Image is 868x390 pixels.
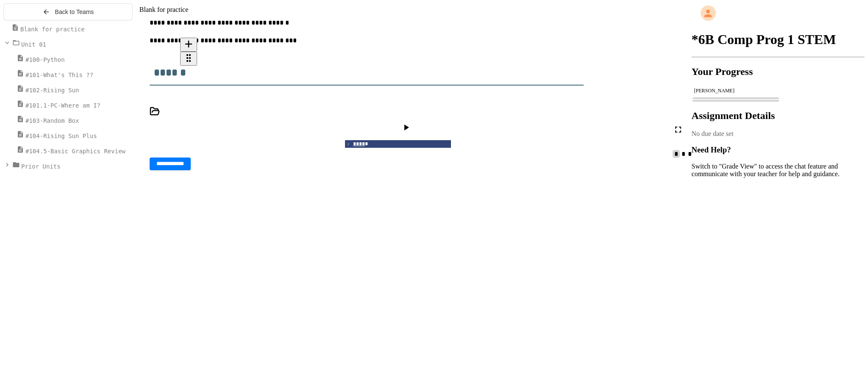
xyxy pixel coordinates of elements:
span: Prior Units [21,163,61,170]
h1: *6B Comp Prog 1 STEM [692,32,865,47]
span: #104-Rising Sun Plus [25,133,97,139]
span: #102-Rising Sun [25,87,79,94]
h2: Assignment Details [692,110,865,122]
span: #103-Random Box [25,117,79,124]
div: [PERSON_NAME] [694,88,862,94]
span: #101-What's This ?? [25,72,93,78]
span: Blank for practice [139,6,189,13]
div: No due date set [692,130,865,138]
span: #101.1-PC-Where am I? [25,102,100,109]
p: Switch to "Grade View" to access the chat feature and communicate with your teacher for help and ... [692,163,865,178]
div: My Account [692,3,865,23]
button: Back to Teams [3,3,133,20]
span: #104.5-Basic Graphics Review [25,148,125,155]
h3: Need Help? [692,145,865,155]
span: Back to Teams [55,8,94,15]
span: Blank for practice [20,26,85,33]
span: Unit 01 [21,41,46,48]
h2: Your Progress [692,66,865,77]
span: #100-Python [25,56,65,63]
